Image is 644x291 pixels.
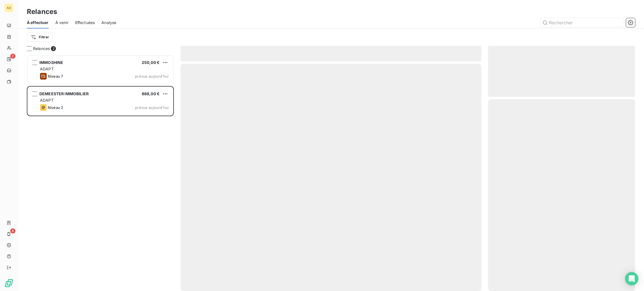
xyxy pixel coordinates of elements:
span: Effectuées [75,20,95,25]
input: Rechercher [540,18,624,27]
span: IMMOSHINE [39,60,63,65]
span: Niveau 7 [48,74,63,78]
span: DEMEESTER IMMOBILIER [39,91,89,96]
span: ADAPT [40,98,54,102]
h3: Relances [27,7,57,17]
span: prévue aujourd’hui [135,105,169,110]
div: Open Intercom Messenger [625,272,638,285]
span: Analyse [101,20,116,25]
span: 2 [51,46,56,51]
span: 250,00 € [142,60,160,65]
span: Niveau 2 [48,105,63,110]
span: ADAPT [40,66,54,71]
span: À effectuer [27,20,49,25]
span: À venir [55,20,68,25]
span: Relances [33,46,50,51]
span: 2 [10,54,15,59]
span: prévue aujourd’hui [135,74,169,78]
span: 8 [10,228,15,233]
div: AD [4,3,13,12]
button: Filtrer [27,33,53,42]
span: 888,00 € [142,91,160,96]
img: Logo LeanPay [4,279,13,288]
